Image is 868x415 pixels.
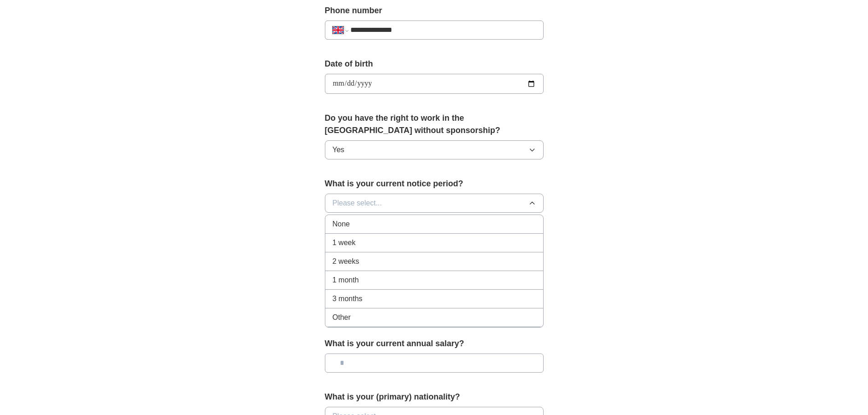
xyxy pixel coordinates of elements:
[333,219,350,230] span: None
[333,237,356,248] span: 1 week
[333,293,363,304] span: 3 months
[325,391,544,403] label: What is your (primary) nationality?
[325,178,544,190] label: What is your current notice period?
[325,194,544,213] button: Please select...
[325,5,544,17] label: Phone number
[333,275,359,286] span: 1 month
[325,338,544,350] label: What is your current annual salary?
[333,256,360,267] span: 2 weeks
[325,140,544,159] button: Yes
[333,198,382,209] span: Please select...
[325,58,544,70] label: Date of birth
[325,112,544,137] label: Do you have the right to work in the [GEOGRAPHIC_DATA] without sponsorship?
[333,312,351,323] span: Other
[333,144,344,155] span: Yes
